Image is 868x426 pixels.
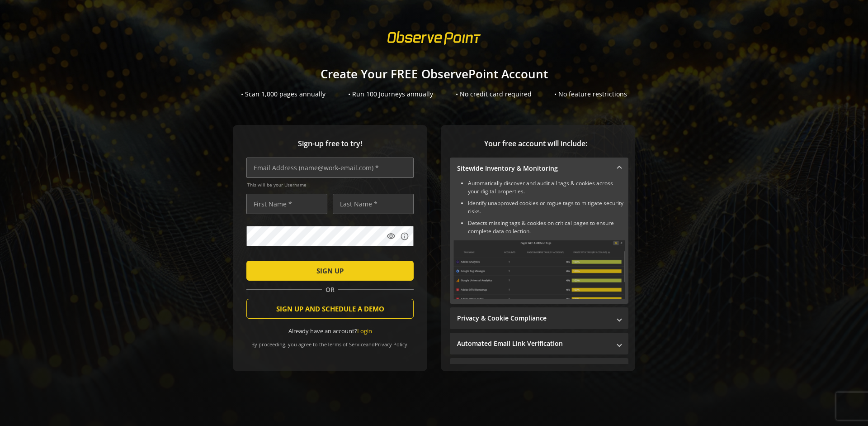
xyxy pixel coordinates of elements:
[554,90,627,99] div: • No feature restrictions
[327,341,366,348] a: Terms of Service
[450,307,628,329] mat-expansion-panel-header: Privacy & Cookie Compliance
[333,194,414,214] input: Last Name *
[247,182,414,188] span: This will be your Username
[276,301,384,317] span: SIGN UP AND SCHEDULE A DEMO
[246,194,327,214] input: First Name *
[450,179,628,304] div: Sitewide Inventory & Monitoring
[468,199,625,215] li: Identify unapproved cookies or rogue tags to mitigate security risks.
[322,285,338,294] span: OR
[246,158,414,178] input: Email Address (name@work-email.com) *
[348,90,433,99] div: • Run 100 Journeys annually
[375,341,407,348] a: Privacy Policy
[457,314,610,323] mat-panel-title: Privacy & Cookie Compliance
[241,90,325,99] div: • Scan 1,000 pages annually
[456,90,532,99] div: • No credit card required
[453,240,625,299] img: Sitewide Inventory & Monitoring
[316,263,344,279] span: SIGN UP
[246,327,414,335] div: Already have an account?
[246,335,414,348] div: By proceeding, you agree to the and .
[457,339,610,348] mat-panel-title: Automated Email Link Verification
[246,299,414,319] button: SIGN UP AND SCHEDULE A DEMO
[387,232,396,241] mat-icon: visibility
[450,358,628,380] mat-expansion-panel-header: Performance Monitoring with Web Vitals
[457,164,610,173] mat-panel-title: Sitewide Inventory & Monitoring
[450,139,622,149] span: Your free account will include:
[246,261,414,281] button: SIGN UP
[450,333,628,354] mat-expansion-panel-header: Automated Email Link Verification
[450,158,628,179] mat-expansion-panel-header: Sitewide Inventory & Monitoring
[246,139,414,149] span: Sign-up free to try!
[400,232,409,241] mat-icon: info
[468,219,625,235] li: Detects missing tags & cookies on critical pages to ensure complete data collection.
[357,327,372,335] a: Login
[468,179,625,196] li: Automatically discover and audit all tags & cookies across your digital properties.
